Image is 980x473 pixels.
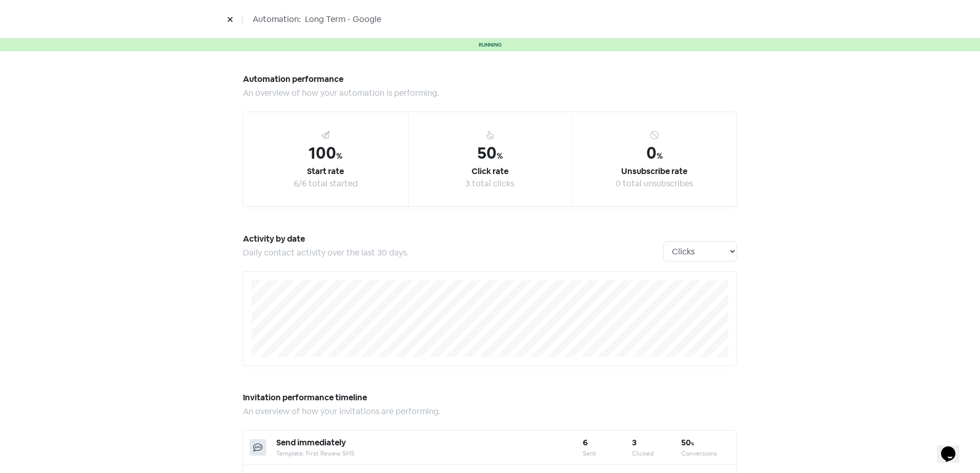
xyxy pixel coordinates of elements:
[583,437,588,448] b: 6
[465,178,514,190] div: 3 total clicks
[646,141,663,165] div: 0
[472,165,508,178] div: Click rate
[253,13,301,26] span: Automation:
[681,437,694,448] b: 50
[307,165,344,178] div: Start rate
[616,178,693,190] div: 0 total unsubscribes
[243,231,663,247] h5: Activity by date
[632,437,637,448] b: 3
[497,150,503,161] span: %
[583,449,632,458] div: Sent
[243,405,737,418] div: An overview of how your invitations are performing.
[657,150,663,161] span: %
[632,449,681,458] div: Clicked
[243,72,737,87] h5: Automation performance
[294,178,358,190] div: 6/6 total started
[681,449,730,458] div: Conversions
[243,247,663,259] div: Daily contact activity over the last 30 days.
[691,441,694,446] span: %
[621,165,687,178] div: Unsubscribe rate
[477,141,503,165] div: 50
[336,150,342,161] span: %
[276,437,346,448] span: Send immediately
[276,449,583,458] div: Template: First Review SMS
[309,141,342,165] div: 100
[243,390,737,405] h5: Invitation performance timeline
[243,87,737,99] div: An overview of how your automation is performing.
[937,432,970,463] iframe: chat widget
